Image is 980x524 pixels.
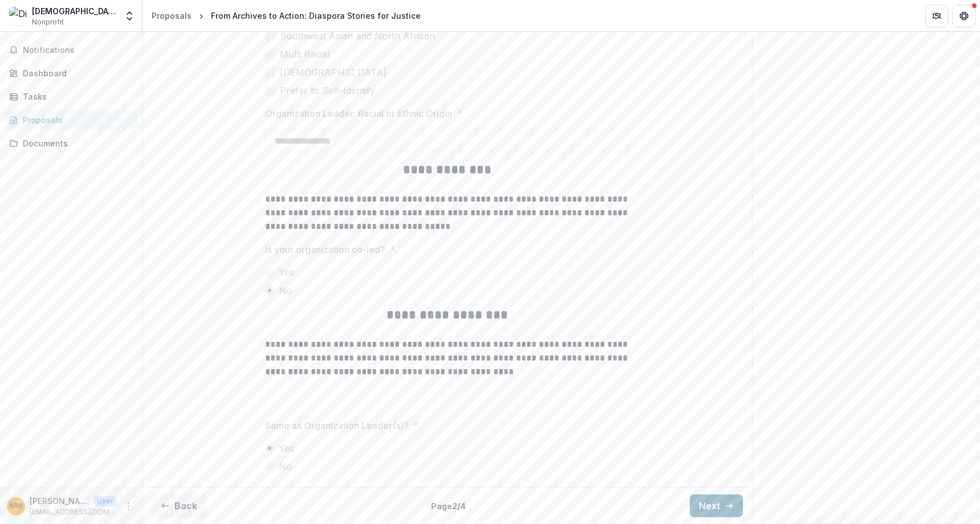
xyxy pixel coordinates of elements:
div: Dashboard [23,67,128,79]
p: Page 2 / 4 [431,500,466,512]
div: Documents [23,137,128,149]
a: Proposals [147,7,196,24]
button: Back [152,494,206,517]
span: Multi Racial [280,47,330,61]
span: Notifications [23,46,133,55]
div: Proposals [152,10,192,22]
div: Proposals [23,114,128,126]
span: No [279,284,292,297]
img: DiosporaDNA Story Center [9,7,27,25]
button: More [121,500,135,513]
a: Proposals [5,110,137,129]
button: Partners [925,5,948,27]
p: [EMAIL_ADDRESS][DOMAIN_NAME] [30,507,117,517]
span: Southwest Asian and North African [280,29,435,43]
span: Prefer to Self-Identify [280,84,375,97]
div: Tasks [23,91,128,103]
p: Same as Organization Leader(s)? [265,419,409,432]
button: Notifications [5,41,137,59]
div: From Archives to Action: Diaspora Stories for Justice [211,10,421,22]
span: No [279,460,292,473]
a: Dashboard [5,64,137,83]
a: Tasks [5,87,137,106]
a: Documents [5,134,137,153]
p: Is your organization co-led? [265,243,385,256]
div: Monica Montgomery [10,502,22,510]
span: [DEMOGRAPHIC_DATA] [280,65,387,79]
button: Next [690,494,743,517]
button: Get Help [953,5,975,27]
p: Organization Leader: Racial or Ethnic Origin [265,107,452,120]
p: [PERSON_NAME] [30,495,89,507]
nav: breadcrumb [147,7,425,24]
div: [DEMOGRAPHIC_DATA] Story Center [32,5,117,17]
p: User [93,496,117,506]
span: Yes [279,265,294,279]
span: Nonprofit [32,17,64,27]
span: Yes [279,441,294,455]
button: Open entity switcher [121,5,137,27]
